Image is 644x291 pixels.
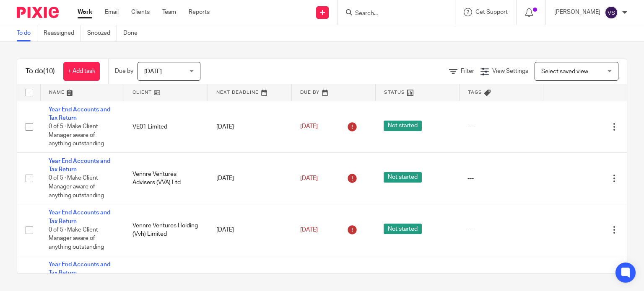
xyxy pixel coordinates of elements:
span: [DATE] [144,69,162,75]
a: Reassigned [44,25,81,41]
td: [DATE] [208,101,292,152]
a: Year End Accounts and Tax Return [49,107,110,121]
span: 0 of 5 · Make Client Manager aware of anything outstanding [49,124,104,147]
a: + Add task [63,62,100,81]
td: [DATE] [208,204,292,256]
span: (10) [43,68,55,75]
span: Not started [384,224,422,234]
a: Year End Accounts and Tax Return [49,158,110,173]
span: Select saved view [541,69,588,75]
a: Year End Accounts and Tax Return [49,210,110,224]
td: [DATE] [208,152,292,204]
a: Reports [189,8,210,16]
a: Clients [131,8,150,16]
td: VE01 Limited [124,101,208,152]
div: --- [467,226,535,234]
span: [DATE] [300,124,318,129]
td: Vennre Ventures Holding (Vvh) Limited [124,204,208,256]
span: [DATE] [300,175,318,181]
span: 0 of 5 · Make Client Manager aware of anything outstanding [49,175,104,198]
p: [PERSON_NAME] [554,8,600,16]
a: Year End Accounts and Tax Return [49,262,110,276]
span: Tags [468,90,482,95]
span: Get Support [475,9,508,15]
a: Email [105,8,119,16]
span: View Settings [492,68,528,74]
span: Filter [461,68,474,74]
div: --- [467,174,535,183]
a: Snoozed [87,25,117,41]
p: Due by [115,67,133,75]
span: [DATE] [300,227,318,233]
span: 0 of 5 · Make Client Manager aware of anything outstanding [49,227,104,250]
div: --- [467,123,535,131]
img: Pixie [17,7,59,18]
td: Vennre Ventures Advisers (VVA) Ltd [124,152,208,204]
a: Team [162,8,176,16]
a: Work [78,8,92,16]
span: Not started [384,172,422,183]
input: Search [354,10,430,18]
a: To do [17,25,37,41]
img: svg%3E [605,6,618,19]
span: Not started [384,121,422,131]
h1: To do [26,67,55,76]
a: Done [123,25,144,41]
